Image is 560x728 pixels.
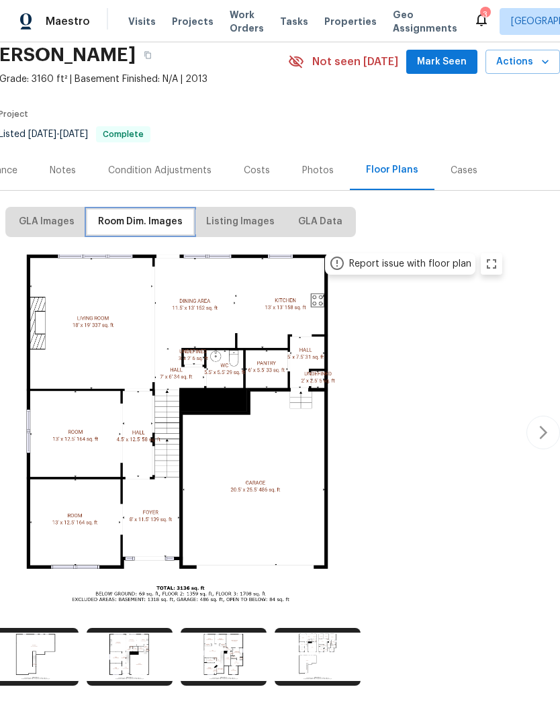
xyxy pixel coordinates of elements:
[172,15,214,28] span: Projects
[406,50,477,75] button: Mark Seen
[485,50,560,75] button: Actions
[324,15,377,28] span: Properties
[97,130,149,138] span: Complete
[287,210,353,234] button: GLA Data
[417,54,467,71] span: Mark Seen
[108,164,212,177] div: Condition Adjustments
[60,130,88,139] span: [DATE]
[393,8,457,35] span: Geo Assignments
[302,164,334,177] div: Photos
[480,8,489,21] div: 3
[50,164,76,177] div: Notes
[8,210,85,234] button: GLA Images
[181,628,267,686] img: https://cabinet-assets.s3.amazonaws.com/production/storage/0bcee5dd-81da-404f-aded-ae2fbbf86605.p...
[98,214,183,230] span: Room Dim. Images
[28,130,56,139] span: [DATE]
[481,253,502,275] button: zoom in
[244,164,270,177] div: Costs
[46,15,90,28] span: Maestro
[312,55,398,69] span: Not seen [DATE]
[128,15,156,28] span: Visits
[28,130,88,139] span: -
[496,54,549,71] span: Actions
[230,8,264,35] span: Work Orders
[366,163,418,177] div: Floor Plans
[298,214,342,230] span: GLA Data
[451,164,477,177] div: Cases
[349,257,471,271] div: Report issue with floor plan
[87,210,193,234] button: Room Dim. Images
[280,17,308,26] span: Tasks
[19,214,75,230] span: GLA Images
[195,210,285,234] button: Listing Images
[206,214,275,230] span: Listing Images
[87,628,173,686] img: https://cabinet-assets.s3.amazonaws.com/production/storage/abb57ae1-0f78-45b5-95b1-5467900d72d4.p...
[136,43,160,67] button: Copy Address
[275,628,361,686] img: https://cabinet-assets.s3.amazonaws.com/production/storage/da8b7f73-b9a8-4cf2-b446-f823235b5b47.p...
